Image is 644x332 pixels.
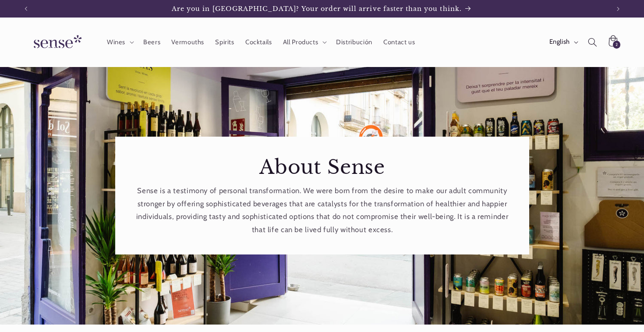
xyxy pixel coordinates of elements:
[383,38,415,46] span: Contact us
[172,5,462,13] span: Are you in [GEOGRAPHIC_DATA]? Your order will arrive faster than you think.
[283,38,318,46] span: All Products
[616,41,618,49] span: 2
[240,32,277,52] a: Cocktails
[107,38,125,46] span: Wines
[582,32,602,52] summary: Search
[131,155,513,180] h2: About Sense
[171,38,204,46] span: Vermouths
[544,33,582,51] button: English
[336,38,372,46] span: Distribución
[131,184,513,236] p: Sense is a testimony of personal transformation. We were born from the desire to make our adult c...
[331,32,378,52] a: Distribución
[277,32,331,52] summary: All Products
[20,26,92,58] a: Sense
[215,38,234,46] span: Spirits
[23,30,89,55] img: Sense
[378,32,421,52] a: Contact us
[166,32,210,52] a: Vermouths
[549,37,570,47] span: English
[101,32,138,52] summary: Wines
[138,32,166,52] a: Beers
[143,38,160,46] span: Beers
[210,32,240,52] a: Spirits
[245,38,272,46] span: Cocktails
